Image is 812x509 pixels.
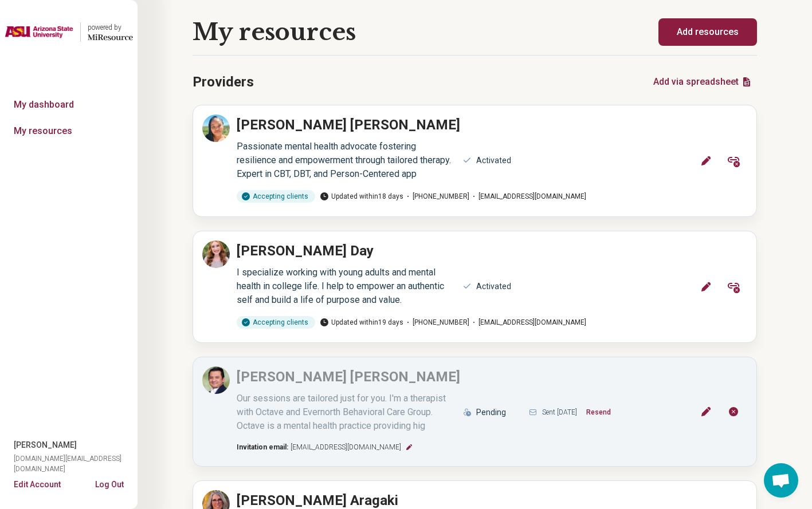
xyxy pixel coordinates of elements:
[658,18,757,46] button: Add resources
[764,463,798,498] div: Open chat
[320,191,403,202] span: Updated within 18 days
[237,240,374,261] p: [PERSON_NAME] Day
[320,317,403,328] span: Updated within 19 days
[5,18,133,46] a: Arizona State Universitypowered by
[88,22,133,33] div: powered by
[237,190,315,203] div: Accepting clients
[237,140,456,181] div: Passionate mental health advocate fostering resilience and empowerment through tailored therapy. ...
[14,439,77,451] span: [PERSON_NAME]
[193,72,254,92] h2: Providers
[469,191,586,202] span: [EMAIL_ADDRESS][DOMAIN_NAME]
[476,407,506,419] div: Pending
[237,115,460,135] p: [PERSON_NAME] [PERSON_NAME]
[476,155,511,167] div: Activated
[649,68,757,96] button: Add via spreadsheet
[291,442,401,452] span: [EMAIL_ADDRESS][DOMAIN_NAME]
[95,479,124,488] button: Log Out
[469,317,586,328] span: [EMAIL_ADDRESS][DOMAIN_NAME]
[237,392,456,433] div: Our sessions are tailored just for you. I'm a therapist with Octave and Evernorth Behavioral Care...
[193,19,356,45] h1: My resources
[14,479,61,491] button: Edit Account
[528,403,674,421] div: Sent [DATE]
[237,366,460,387] p: [PERSON_NAME] [PERSON_NAME]
[403,191,469,202] span: [PHONE_NUMBER]
[582,403,615,421] button: Resend
[237,316,315,329] div: Accepting clients
[14,453,138,474] span: [DOMAIN_NAME][EMAIL_ADDRESS][DOMAIN_NAME]
[237,266,456,307] div: I specialize working with young adults and mental health in college life. I help to empower an au...
[476,281,511,293] div: Activated
[5,18,73,46] img: Arizona State University
[403,317,469,328] span: [PHONE_NUMBER]
[237,442,288,452] span: Invitation email:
